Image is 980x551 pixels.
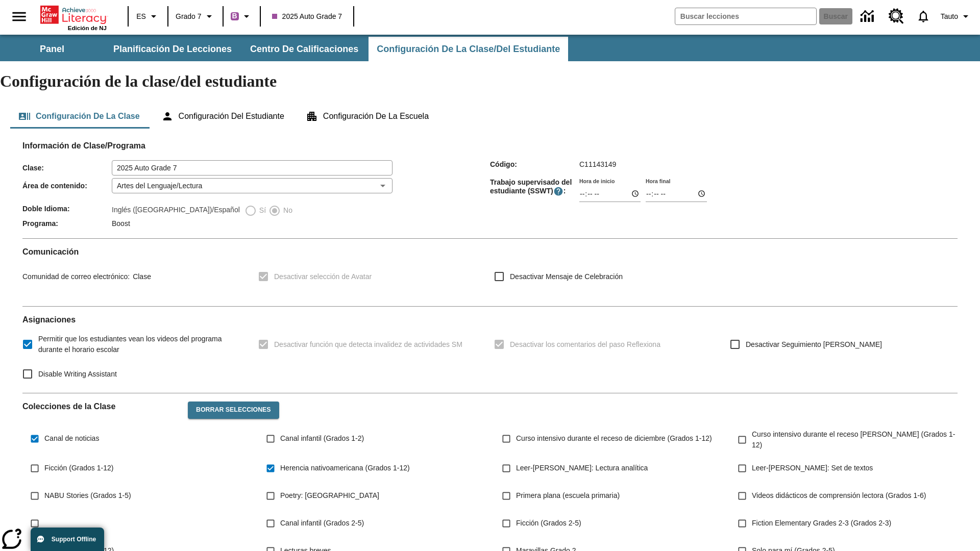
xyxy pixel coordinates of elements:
span: Centro de calificaciones [250,43,358,55]
span: Edición de NJ [68,25,107,31]
span: Disable Writing Assistant [38,369,117,380]
label: Inglés ([GEOGRAPHIC_DATA])/Español [112,205,240,217]
button: Planificación de lecciones [105,37,240,61]
label: Hora de inicio [579,177,615,185]
button: Panel [1,37,103,61]
button: Borrar selecciones [188,402,279,419]
span: Desactivar Seguimiento [PERSON_NAME] [746,339,882,350]
span: Leer-[PERSON_NAME]: Set de textos [752,463,873,473]
button: Configuración de la clase [10,104,148,129]
span: Ficción (Grados 2-5) [516,518,581,529]
span: Área de contenido : [22,182,112,190]
a: Centro de información [854,3,883,31]
span: Programa : [22,219,112,228]
button: Grado: Grado 7, Elige un grado [171,7,219,26]
span: Panel [40,43,64,55]
span: 2025 Auto Grade 7 [272,11,342,22]
button: Configuración de la escuela [298,104,437,129]
h2: Colecciones de la Clase [22,402,180,411]
button: Support Offline [31,528,104,551]
span: C11143149 [579,160,616,168]
label: Hora final [646,177,670,185]
span: Herencia nativoamericana (Grados 1-12) [280,463,410,473]
span: Doble Idioma : [22,205,112,213]
span: Videos didácticos de comprensión lectora (Grados 1-6) [752,490,926,501]
span: Desactivar función que detecta invalidez de actividades SM [274,339,462,350]
span: B [232,10,237,22]
span: No [281,205,292,216]
span: Comunidad de correo electrónico : [22,272,130,281]
button: Lenguaje: ES, Selecciona un idioma [132,7,164,26]
span: Configuración de la clase/del estudiante [377,43,560,55]
span: Fiction Elementary Grades 2-3 (Grados 2-3) [752,518,891,529]
button: Configuración del estudiante [153,104,292,129]
button: Configuración de la clase/del estudiante [369,37,568,61]
span: Boost [112,219,130,228]
span: Canal de noticias [44,433,99,444]
span: Tauto [941,11,958,22]
span: Código : [490,160,579,168]
div: Asignaciones [22,315,958,385]
button: Centro de calificaciones [242,37,366,61]
div: Artes del Lenguaje/Lectura [112,178,393,193]
span: NABU Stories (Grados 1-5) [44,490,131,501]
span: Canal infantil (Grados 1-2) [280,433,364,444]
span: Primera plana (escuela primaria) [516,490,620,501]
div: Comunicación [22,247,958,298]
span: Permitir que los estudiantes vean los videos del programa durante el horario escolar [38,334,242,355]
a: Notificaciones [910,3,937,30]
span: Canal infantil (Grados 2-5) [280,518,364,529]
span: Grado 7 [176,11,202,22]
h2: Comunicación [22,247,958,257]
a: Portada [40,5,107,25]
span: Ficción (Grados 1-12) [44,463,113,473]
span: Trabajo supervisado del estudiante (SSWT) : [490,178,579,196]
span: Poetry: [GEOGRAPHIC_DATA] [280,490,379,501]
span: Leer-[PERSON_NAME]: Lectura analítica [516,463,648,473]
button: Abrir el menú lateral [4,2,34,32]
span: Support Offline [52,536,96,543]
span: Clase [130,272,151,281]
h2: Asignaciones [22,315,958,324]
div: Portada [40,4,107,31]
button: Boost El color de la clase es morado/púrpura. Cambiar el color de la clase. [227,7,257,26]
span: Desactivar Mensaje de Celebración [510,271,623,282]
input: Clase [112,160,393,176]
span: Curso intensivo durante el receso [PERSON_NAME] (Grados 1-12) [752,429,958,450]
h2: Información de Clase/Programa [22,141,958,151]
span: Planificación de lecciones [113,43,232,55]
div: Configuración de la clase/del estudiante [10,104,970,129]
span: Sí [257,205,266,216]
span: Desactivar selección de Avatar [274,271,372,282]
button: Perfil/Configuración [937,7,976,26]
span: Curso intensivo durante el receso de diciembre (Grados 1-12) [516,433,712,444]
button: El Tiempo Supervisado de Trabajo Estudiantil es el período durante el cual los estudiantes pueden... [553,186,563,196]
a: Centro de recursos, Se abrirá en una pestaña nueva. [883,3,910,30]
span: ES [136,11,146,22]
span: Desactivar los comentarios del paso Reflexiona [510,339,660,350]
span: Clase : [22,164,112,172]
div: Información de Clase/Programa [22,151,958,230]
input: Buscar campo [675,8,816,24]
